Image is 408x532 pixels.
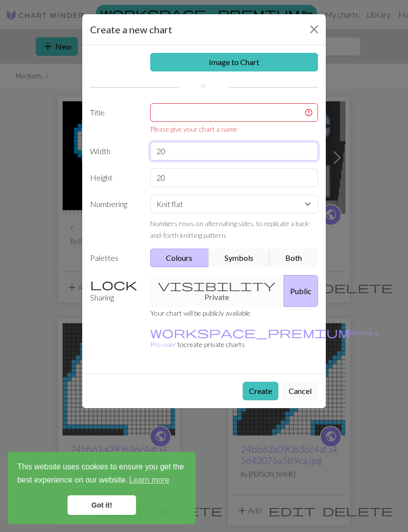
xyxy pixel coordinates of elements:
label: Palettes [84,249,144,267]
label: Sharing [84,275,144,307]
h5: Create a new chart [90,22,172,37]
button: Create [243,382,278,400]
label: Numbering [84,195,144,241]
span: workspace_premium [150,325,350,339]
button: Cancel [282,382,318,400]
button: Symbols [208,249,270,267]
a: Become a Pro user [150,328,378,348]
small: to create private charts [150,328,378,348]
a: learn more about cookies [128,473,171,487]
a: Image to Chart [150,53,318,71]
button: Colours [150,249,209,267]
small: Your chart will be publicly available [150,309,250,317]
div: cookieconsent [8,452,196,524]
div: Please give your chart a name [150,124,318,134]
label: Height [84,168,144,187]
label: Width [84,142,144,161]
button: Public [284,275,318,307]
span: This website uses cookies to ensure you get the best experience on our website. [17,461,186,487]
button: Close [306,22,322,37]
a: dismiss cookie message [68,495,136,515]
small: Numbers rows on alternating sides, to replicate a back-and-forth knitting pattern. [150,219,311,239]
button: Both [270,249,318,267]
label: Title [84,103,144,134]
